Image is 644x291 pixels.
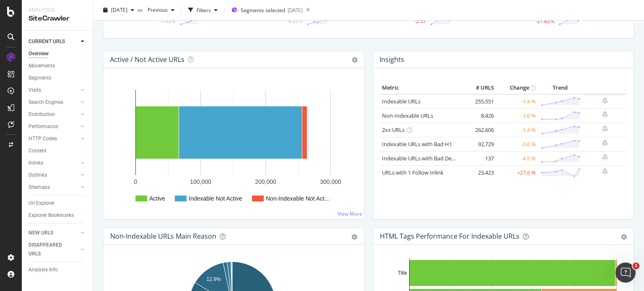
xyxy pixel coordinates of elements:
a: URLs with 1 Follow Inlink [382,169,444,176]
text: 12.9% [207,276,221,282]
a: Segments [29,74,87,82]
text: 300,000 [320,178,341,185]
div: bell-plus [602,111,608,118]
th: Change [496,82,538,94]
td: 137 [462,151,496,165]
a: DISAPPEARED URLS [29,241,78,258]
text: Title [398,270,408,276]
div: Analysis Info [29,265,58,274]
i: Options [352,57,358,63]
a: 2xx URLs [382,126,405,134]
th: # URLS [462,82,496,94]
td: +27.6 % [496,165,538,180]
a: NEW URLS [29,229,78,237]
div: Outlinks [29,171,47,180]
div: gear [351,234,357,240]
td: 23,423 [462,165,496,180]
div: Url Explorer [29,199,55,208]
div: bell-plus [602,125,608,132]
td: -1.4 % [496,94,538,109]
a: Distribution [29,110,78,119]
text: Non-Indexable Not Act… [266,195,330,202]
div: DISAPPEARED URLS [29,241,71,258]
div: bell-plus [602,154,608,160]
text: 100,000 [190,178,211,185]
iframe: Intercom live chat [615,263,636,283]
div: bell-plus [602,168,608,175]
div: gear [621,234,627,240]
div: HTTP Codes [29,134,57,143]
div: Filters [197,6,211,13]
div: -4.25% [286,18,302,25]
span: 2025 Sep. 8th [111,6,127,13]
th: Trend [538,82,583,94]
div: Non-Indexable URLs Main Reason [110,232,216,240]
td: 255,551 [462,94,496,109]
a: Explorer Bookmarks [29,211,87,220]
div: Segments [29,74,51,82]
div: NEW URLS [29,229,53,237]
div: Distribution [29,110,55,119]
text: 0 [134,178,138,185]
svg: A chart. [110,82,354,212]
h4: Insights [379,54,404,65]
td: 8,426 [462,108,496,123]
a: Overview [29,49,87,58]
td: -4.9 % [496,151,538,165]
text: Active [149,195,165,202]
div: Movements [29,62,55,70]
div: Search Engines [29,98,63,107]
a: Content [29,147,87,155]
div: Sitemaps [29,183,50,192]
div: [DATE] [288,7,303,14]
td: -0.6 % [496,137,538,151]
div: bell-plus [602,97,608,104]
a: Performance [29,122,78,131]
div: Explorer Bookmarks [29,211,74,220]
a: Url Explorer [29,199,87,208]
a: Sitemaps [29,183,78,192]
span: vs [138,6,144,13]
th: Metric [380,82,462,94]
div: HTML Tags Performance for Indexable URLs [380,232,519,240]
button: Filters [185,3,221,17]
a: Indexable URLs [382,98,421,105]
div: -2.57 [414,18,426,25]
a: Indexable URLs with Bad H1 [382,140,452,148]
div: Visits [29,86,41,95]
div: Inlinks [29,159,43,167]
a: Movements [29,62,87,70]
td: 262,606 [462,123,496,137]
span: 1 [633,263,639,269]
a: HTTP Codes [29,134,78,143]
div: -21.82% [535,18,554,25]
td: -1.6 % [496,108,538,123]
div: Content [29,147,47,155]
a: Analysis Info [29,265,87,274]
span: Previous [144,6,168,13]
div: SiteCrawler [29,14,86,23]
text: 200,000 [255,178,276,185]
div: Performance [29,122,58,131]
a: Inlinks [29,159,78,167]
a: Outlinks [29,171,78,180]
a: Non-Indexable URLs [382,112,433,119]
div: bell-plus [602,139,608,146]
a: Search Engines [29,98,78,107]
div: Overview [29,49,49,58]
button: [DATE] [100,3,138,17]
a: View More [338,210,362,217]
a: Visits [29,86,78,95]
h4: Active / Not Active URLs [110,54,184,65]
button: Previous [144,3,178,17]
td: -1.4 % [496,123,538,137]
div: Analytics [29,7,86,14]
div: -1.42% [159,18,175,25]
a: CURRENT URLS [29,37,78,46]
div: CURRENT URLS [29,37,65,46]
a: Indexable URLs with Bad Description [382,155,473,162]
text: Indexable Not Active [189,195,242,202]
span: Segments selected [241,7,285,14]
td: 92,729 [462,137,496,151]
